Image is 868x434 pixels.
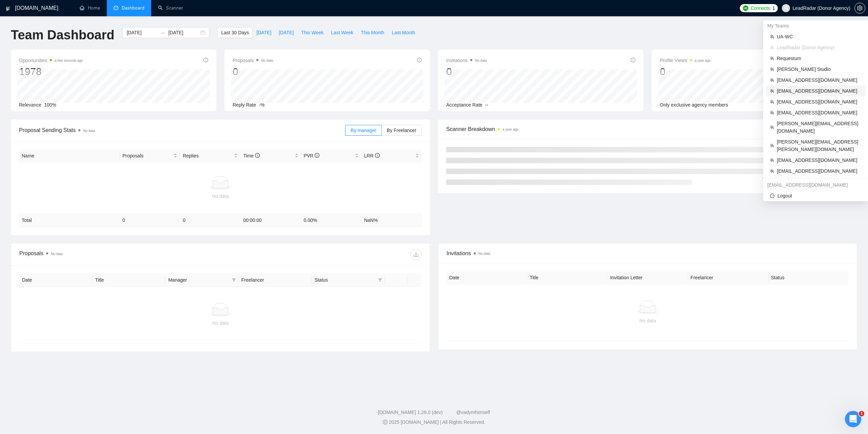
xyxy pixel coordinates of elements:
span: Reply Rate [233,102,256,108]
button: [DATE] [275,27,297,38]
span: [DATE] [256,29,271,36]
div: dima.mirov@gigradar.io [763,180,868,190]
span: Status [314,276,375,284]
div: 2025 [DOMAIN_NAME] | All Rights Reserved. [5,419,863,426]
span: to [160,30,165,35]
a: @vadymhimself [456,410,490,415]
span: UA-WC [777,33,861,40]
span: swap-right [160,30,165,35]
span: info-circle [255,153,260,158]
th: Replies [180,149,240,163]
span: No data [51,252,63,256]
button: This Month [357,27,388,38]
span: info-circle [631,58,635,62]
div: Yes, a CRM system can be valuable for Upwork agencies. Here's why: [11,28,125,41]
th: Date [19,273,93,287]
span: No data [478,252,490,256]
button: go back [4,3,17,16]
th: Name [19,149,120,163]
div: AI Assistant from GigRadar 📡 каже… [5,24,130,251]
span: LRR [364,153,380,158]
li: Real-time proposal status updates keep you informed of changes [16,122,125,134]
span: info-circle [203,58,208,62]
span: Requestum [777,55,861,62]
div: Закрити [119,3,131,15]
span: filter [232,278,236,282]
span: By manager [351,128,376,133]
td: NaN % [361,214,422,227]
span: team [770,111,774,115]
span: Proposal Sending Stats [19,126,345,134]
span: [EMAIL_ADDRESS][DOMAIN_NAME] [777,87,861,95]
span: Invitations [446,56,487,64]
time: a year ago [502,128,518,131]
span: 100% [44,102,56,108]
th: Title [93,273,166,287]
span: Profile Views [660,56,711,64]
span: team [770,125,774,129]
button: Вибір емодзі [11,217,16,222]
button: [DATE] [253,27,275,38]
span: Proposals [233,56,273,64]
th: Proposals [120,149,180,163]
span: 1 [772,4,775,12]
a: setting [854,5,865,11]
th: Manager [165,273,239,287]
button: download [411,249,421,260]
div: 1978 [19,65,83,78]
span: No data [475,59,487,62]
span: Last Week [331,29,353,36]
span: Manager [168,276,229,284]
b: Proven Results: [11,173,53,178]
span: This Month [361,29,384,36]
div: Proposals [19,249,220,260]
span: team [770,169,774,173]
button: Last Week [327,27,357,38]
td: 0 [180,214,240,227]
span: LeadRadar (Donor Agency) [777,44,861,51]
iframe: To enrich screen reader interactions, please activate Accessibility in Grammarly extension settings [845,411,861,427]
a: homeHome [80,5,100,11]
h1: Team Dashboard [11,27,114,43]
span: [DATE] [279,29,294,36]
span: setting [855,5,865,11]
span: Opportunities [19,56,83,64]
div: My Teams [763,20,868,31]
td: Total [19,214,120,227]
span: Invitations [447,249,849,258]
span: -- [485,102,488,108]
td: 00:00:00 [240,214,301,227]
a: Source reference 70732799: [67,82,73,88]
span: team [770,67,774,71]
b: Better Lead Management: [11,112,81,117]
h1: AI Assistant from GigRadar 📡 [33,4,105,15]
img: Profile image for AI Assistant from GigRadar 📡 [19,4,30,15]
li: Allows you to manage leads in one place with seamless integration [16,75,125,88]
span: Scanner Breakdown [446,125,849,133]
span: Proposals [122,152,172,159]
span: filter [377,275,383,285]
button: Last 30 Days [217,27,253,38]
span: No data [261,59,273,62]
span: Last Month [392,29,415,36]
button: setting [854,3,865,14]
input: Start date [126,29,157,36]
span: logout [770,193,775,198]
div: No data [452,317,843,324]
div: 0 [446,65,487,78]
span: No data [83,129,95,133]
span: Connects: [751,4,771,12]
span: -% [259,102,264,108]
th: Invitation Letter [607,271,688,284]
span: download [411,252,421,257]
span: [EMAIL_ADDRESS][DOMAIN_NAME] [777,167,861,175]
th: Status [768,271,849,284]
td: 0 [120,214,180,227]
time: a year ago [695,59,711,62]
button: Головна [106,3,119,16]
button: Start recording [43,217,48,222]
span: [PERSON_NAME][EMAIL_ADDRESS][PERSON_NAME][DOMAIN_NAME] [777,138,861,153]
span: Time [243,153,259,158]
span: filter [231,275,237,285]
div: Agencies using integrated systems report significant improvements - one saved 100 hours per week ... [11,183,125,216]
